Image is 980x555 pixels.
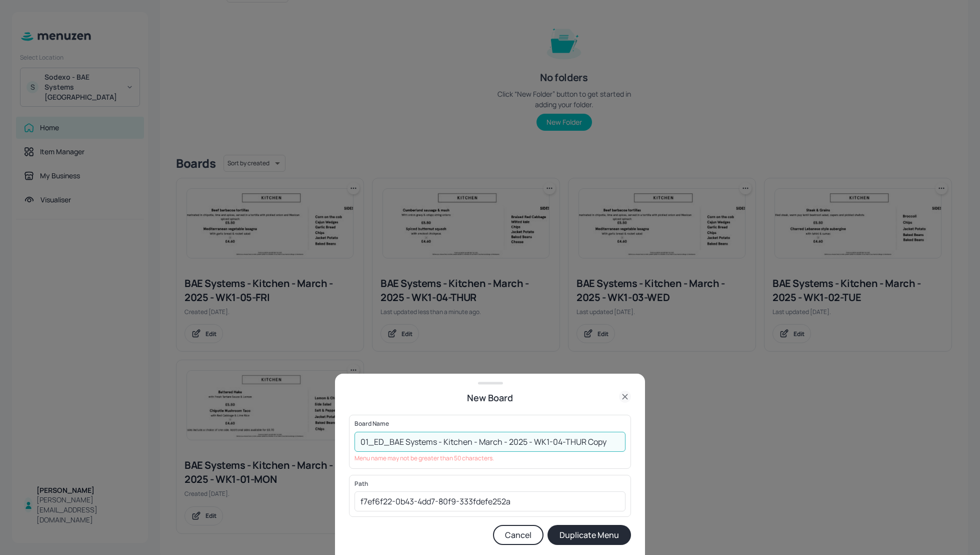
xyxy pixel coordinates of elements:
[547,525,631,545] button: Duplicate Menu
[354,453,625,463] p: Menu name may not be greater than 50 characters.
[493,525,543,545] button: Cancel
[354,480,625,487] p: Path
[354,420,625,427] p: Board Name
[349,391,631,405] div: New Board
